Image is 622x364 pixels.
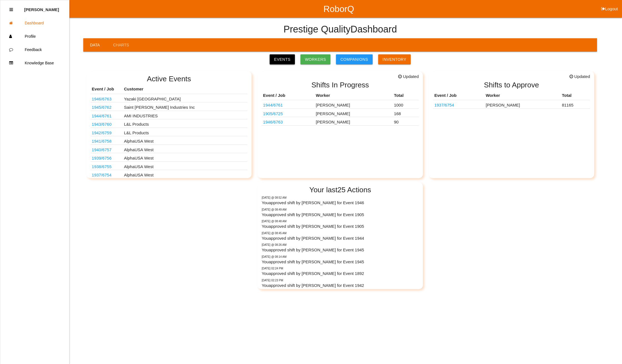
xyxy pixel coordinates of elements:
a: 1938/6755 [92,164,112,169]
a: 1937/6754 [434,103,454,107]
a: 1943/6760 [92,122,112,127]
td: BA1194-02 [91,161,123,170]
td: [PERSON_NAME] [484,100,560,109]
a: 1945/6762 [92,105,112,110]
p: Monday @ 08:26 AM [262,243,419,247]
a: 1905/6725 [263,111,283,116]
td: L&L Products [122,128,247,136]
p: Diana Harris [24,3,59,12]
a: 1937/6754 [92,173,112,177]
p: Today @ 08:52 AM [262,196,419,200]
a: 1939/6756 [92,156,112,160]
td: S1873 [91,136,123,145]
td: L1M8 10C666 GF [91,94,123,102]
p: Today @ 08:45 AM [262,231,419,235]
p: You approved shift by [PERSON_NAME] for Event 1905 [262,212,419,218]
td: L&L Products [122,119,247,128]
th: Event / Job [91,85,123,94]
h2: Active Events [91,75,248,83]
td: [PERSON_NAME] [314,117,392,126]
td: 68375451AE/50AE, 68483789AE,88AE [91,102,123,111]
p: 09/30/2025 02:23 PM [262,278,419,282]
h2: Shifts In Progress [262,81,419,89]
td: 21018663 [91,111,123,119]
th: Customer [122,85,247,94]
td: 10301666 [262,108,314,117]
span: Updated [570,74,590,80]
td: AlphaUSA West [122,170,247,179]
a: 1942/6759 [92,130,112,135]
p: 09/30/2025 02:24 PM [262,266,419,271]
span: Updated [398,74,419,80]
a: 1940/6757 [92,147,112,152]
tr: 10301666 [262,108,419,117]
td: 68232622AC-B [91,128,123,136]
td: 68545120AD/121AD (537369 537371) [91,119,123,128]
th: Worker [314,91,392,100]
a: 1946/6763 [92,97,112,101]
th: Event / Job [433,91,484,100]
td: 21018663 [262,100,314,109]
a: 1944/6761 [92,113,112,118]
p: You approved shift by [PERSON_NAME] for Event 1892 [262,271,419,277]
td: L1M8 10C666 GF [262,117,314,126]
a: Events [270,54,295,64]
td: S2050-00 [91,153,123,162]
a: Workers [300,54,330,64]
td: K13360 [91,145,123,153]
p: Monday @ 08:14 AM [262,255,419,259]
td: [PERSON_NAME] [314,100,392,109]
h2: Your last 25 Actions [262,186,419,194]
td: 168 [393,108,419,117]
h4: Prestige Quality Dashboard [284,24,397,35]
p: You approved shift by [PERSON_NAME] for Event 1942 [262,282,419,289]
a: Charts [106,38,136,52]
td: AlphaUSA West [122,161,247,170]
td: Saint [PERSON_NAME] Industries Inc [122,102,247,111]
a: 1941/6758 [92,139,112,143]
td: 90 [393,117,419,126]
a: Inventory [378,54,411,64]
th: Total [393,91,419,100]
th: Total [560,91,590,100]
p: Today @ 08:49 AM [262,208,419,212]
td: [PERSON_NAME] [314,108,392,117]
a: Profile [0,30,69,43]
a: Knowledge Base [0,56,69,70]
td: Yazaki [GEOGRAPHIC_DATA] [122,94,247,102]
td: 81165 [560,100,590,109]
p: You approved shift by [PERSON_NAME] for Event 1905 [262,223,419,230]
td: 1000 [393,100,419,109]
p: You approved shift by [PERSON_NAME] for Event 1945 [262,247,419,253]
a: 1944/6761 [263,103,283,107]
p: You approved shift by [PERSON_NAME] for Event 1944 [262,235,419,242]
a: 1946/6763 [263,120,283,124]
h2: Shifts to Approve [433,81,590,89]
tr: L1M8 10C666 GF [262,117,419,126]
p: You approved shift by [PERSON_NAME] for Event 1946 [262,200,419,206]
p: Today @ 08:48 AM [262,219,419,223]
td: AlphaUSA West [122,153,247,162]
tr: K9250H [433,100,590,109]
a: Dashboard [0,16,69,30]
a: Companions [336,54,373,64]
div: Close [9,3,13,16]
td: AMI INDUSTRIES [122,111,247,119]
a: Feedback [0,43,69,56]
th: Worker [484,91,560,100]
a: Data [83,38,106,52]
th: Event / Job [262,91,314,100]
td: AlphaUSA West [122,145,247,153]
p: You approved shift by [PERSON_NAME] for Event 1945 [262,259,419,265]
td: AlphaUSA West [122,136,247,145]
tr: 21018663 [262,100,419,109]
td: K9250H [91,170,123,179]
